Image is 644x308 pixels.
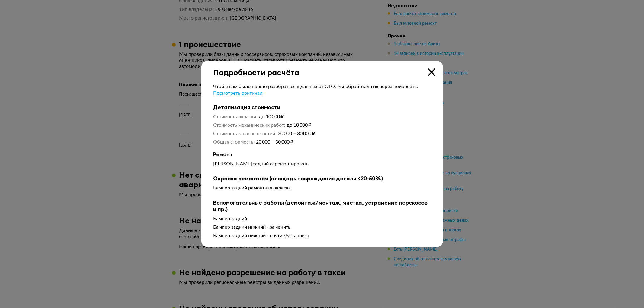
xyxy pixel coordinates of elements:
[213,199,431,213] b: Вспомогательные работы (демонтаж/монтаж, чистка, устранение перекосов и пр.)
[213,131,277,137] dt: Стоимость запасных частей
[213,104,431,111] b: Детализация стоимости
[287,123,311,128] span: до 10 000 ₽
[213,185,431,191] div: Бампер задний ремонтная окраска
[213,151,431,158] b: Ремонт
[259,114,284,119] span: до 10 000 ₽
[278,131,315,136] span: 20 000 – 30 000 ₽
[213,161,431,167] div: [PERSON_NAME] задний отремонтировать
[201,61,443,77] div: Подробности расчёта
[213,233,431,239] div: Бампер задний нижний - снятие/установка
[213,114,258,120] dt: Стоимость окраски
[213,122,285,128] dt: Стоимость механических работ
[213,84,418,89] span: Чтобы вам было проще разобраться в данных от СТО, мы обработали их через нейросеть.
[213,175,431,182] b: Окраска ремонтная (площадь повреждения детали <20-50%)
[213,216,431,222] div: Бампер задний
[213,91,263,96] span: Посмотреть оригинал
[256,140,293,144] span: 20 000 – 30 000 ₽
[213,224,431,230] div: Бампер задний нижний - заменить
[213,139,255,145] dt: Общая стоимость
